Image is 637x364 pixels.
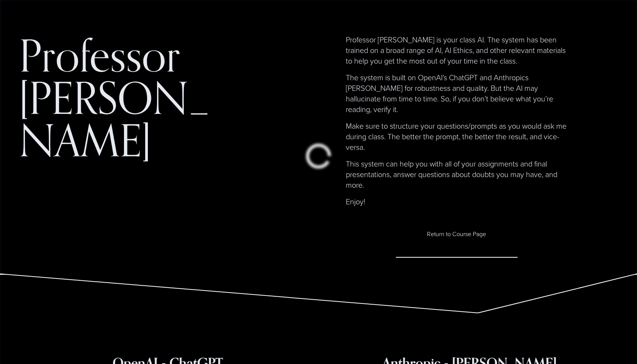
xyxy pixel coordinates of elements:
[396,211,517,258] a: Return to Course Page
[346,34,568,66] p: Professor [PERSON_NAME] is your class AI. The system has been trained on a broad range of AI, AI ...
[346,158,568,190] p: This system can help you with all of your assignments and final presentations, answer questions a...
[346,72,568,114] p: The system is built on OpenAI’s ChatGPT and Anthropics [PERSON_NAME] for robustness and quality. ...
[19,34,216,161] h1: Professor [PERSON_NAME]
[346,196,568,207] p: Enjoy!
[346,120,568,152] p: Make sure to structure your questions/prompts as you would ask me during class. The better the pr...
